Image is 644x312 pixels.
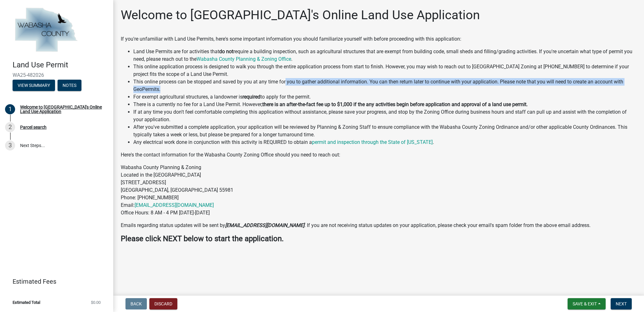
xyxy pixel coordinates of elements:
li: There is a currently no fee for a Land Use Permit. However, [133,101,636,108]
button: View Summary [13,80,55,91]
span: Next [616,301,627,306]
p: Emails regarding status updates will be sent by . If you are not receiving status updates on your... [121,222,636,229]
img: Wabasha County, Minnesota [13,7,79,54]
wm-modal-confirm: Summary [13,83,55,88]
li: This online process can be stopped and saved by you at any time for you to gather additional info... [133,78,636,93]
li: Land Use Permits are for activities that require a building inspection, such as agricultural stru... [133,48,636,63]
a: Wabasha County Planning & Zoning Office [197,56,291,62]
button: Back [125,298,147,309]
div: Welcome to [GEOGRAPHIC_DATA]'s Online Land Use Application [20,105,103,114]
p: Wabasha County Planning & Zoning Located in the [GEOGRAPHIC_DATA] [STREET_ADDRESS] [GEOGRAPHIC_DA... [121,164,636,217]
button: Next [611,298,632,309]
a: Estimated Fees [5,275,103,288]
strong: [EMAIL_ADDRESS][DOMAIN_NAME] [225,222,304,228]
strong: do not [219,48,233,54]
p: If you're unfamiliar with Land Use Permits, here's some important information you should familiar... [121,35,636,43]
button: Notes [58,80,81,91]
span: Estimated Total [13,300,40,304]
div: 3 [5,140,15,150]
p: Here's the contact information for the Wabasha County Zoning Office should you need to reach out: [121,151,636,159]
li: If at any time you don't feel comfortable completing this application without assistance, please ... [133,108,636,123]
button: Discard [149,298,177,309]
div: Parcel search [20,125,47,129]
button: Save & Exit [568,298,606,309]
strong: there is an after-the-fact fee up to $1,000 if the any activities begin before application and ap... [262,101,528,107]
a: permit and inspection through the State of [US_STATE] [312,139,433,145]
span: Save & Exit [573,301,597,306]
span: WA25-482026 [13,72,101,78]
h1: Welcome to [GEOGRAPHIC_DATA]'s Online Land Use Application [121,8,480,23]
div: 2 [5,122,15,132]
span: $0.00 [91,300,101,304]
li: After you've submitted a complete application, your application will be reviewed by Planning & Zo... [133,123,636,139]
wm-modal-confirm: Notes [58,83,81,88]
strong: Please click NEXT below to start the application. [121,234,284,243]
li: Any electrical work done in conjunction with this activity is REQUIRED to obtain a . [133,139,636,146]
span: Back [130,301,142,306]
h4: Land Use Permit [13,60,108,70]
li: This online application process is designed to walk you through the entire application process fr... [133,63,636,78]
strong: required [242,94,260,100]
a: [EMAIL_ADDRESS][DOMAIN_NAME] [135,202,214,208]
div: 1 [5,104,15,114]
li: For exempt agricultural structures, a landowner is to apply for the permit. [133,93,636,101]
